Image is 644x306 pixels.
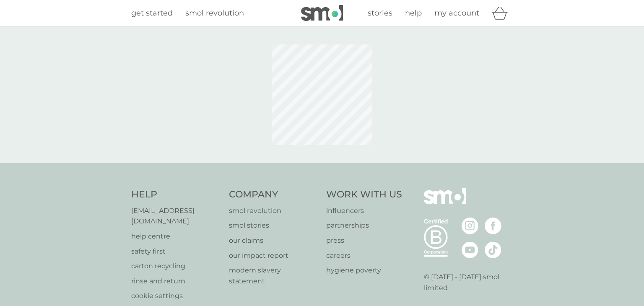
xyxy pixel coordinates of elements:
[131,231,221,242] a: help centre
[326,220,402,231] a: partnerships
[462,241,478,258] img: visit the smol Youtube page
[229,265,318,286] a: modern slavery statement
[229,188,318,201] h4: Company
[326,250,402,261] a: careers
[229,220,318,231] a: smol stories
[185,7,244,19] a: smol revolution
[301,5,343,21] img: smol
[405,7,422,19] a: help
[368,8,392,18] span: stories
[131,276,221,287] a: rinse and return
[462,218,478,234] img: visit the smol Instagram page
[424,272,513,293] p: © [DATE] - [DATE] smol limited
[131,290,221,301] a: cookie settings
[424,188,466,217] img: smol
[185,8,244,18] span: smol revolution
[131,246,221,257] a: safety first
[405,8,422,18] span: help
[434,7,479,19] a: my account
[326,188,402,201] h4: Work With Us
[131,261,221,272] a: carton recycling
[131,188,221,201] h4: Help
[485,241,501,258] img: visit the smol Tiktok page
[368,7,392,19] a: stories
[229,235,318,246] a: our claims
[131,8,173,18] span: get started
[229,205,318,216] a: smol revolution
[131,205,221,227] a: [EMAIL_ADDRESS][DOMAIN_NAME]
[434,8,479,18] span: my account
[326,235,402,246] a: press
[229,250,318,261] a: our impact report
[326,265,402,276] a: hygiene poverty
[326,205,402,216] a: influencers
[131,7,173,19] a: get started
[485,218,501,234] img: visit the smol Facebook page
[492,5,513,21] div: basket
